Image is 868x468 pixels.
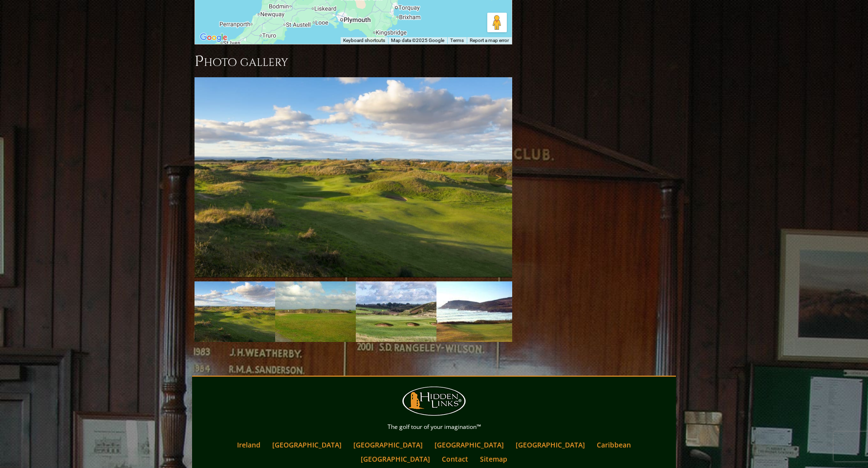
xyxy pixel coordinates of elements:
a: [GEOGRAPHIC_DATA] [511,438,590,452]
a: [GEOGRAPHIC_DATA] [430,438,509,452]
span: Map data ©2025 Google [391,38,444,43]
a: Ireland [232,438,265,452]
a: Next [488,168,507,187]
a: [GEOGRAPHIC_DATA] [267,438,347,452]
h3: Photo Gallery [195,52,512,71]
a: Caribbean [592,438,636,452]
a: Report a map error [470,38,509,43]
a: Terms (opens in new tab) [450,38,464,43]
a: Contact [437,452,473,466]
a: [GEOGRAPHIC_DATA] [348,438,428,452]
p: The golf tour of your imagination™ [195,422,673,432]
a: [GEOGRAPHIC_DATA] [356,452,435,466]
a: Sitemap [475,452,512,466]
